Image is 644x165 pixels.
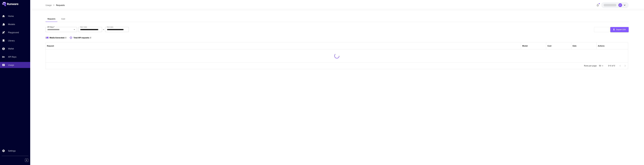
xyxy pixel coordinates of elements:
nav: breadcrumb [46,4,65,7]
span: Cost [61,18,65,20]
label: End date [107,26,113,28]
a: Requests [56,4,65,7]
p: Playground [8,31,19,34]
div: Cost [547,45,551,47]
span: 0 [65,37,66,39]
div: Request [47,45,54,47]
span: 0 [90,37,91,39]
p: ~ [103,28,104,31]
span: Requests [48,18,55,20]
p: Library [8,39,15,42]
span: Media Generated: [50,37,65,39]
div: Collapse sidebar [27,158,30,162]
p: Wallet [8,47,14,50]
p: API Keys [8,55,16,58]
div: Actions [598,45,605,47]
button: Export CSV [610,27,629,32]
div: Model [522,45,528,47]
p: Usage [8,63,14,66]
p: Home [8,15,14,18]
p: Settings [8,149,16,152]
button: Collapse sidebar [25,159,28,162]
button: Open [73,28,76,31]
button: QT [601,2,629,8]
div: 50 [598,64,604,68]
div: QT [618,3,622,7]
a: Usage [46,4,52,7]
span: Total API requests: [73,37,90,39]
p: Models [8,23,15,26]
label: API Keys [47,26,55,28]
div: Date [573,45,576,47]
label: Start date [80,26,87,28]
p: Rows per page: [584,64,597,67]
p: 0–0 of 0 [608,64,615,67]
